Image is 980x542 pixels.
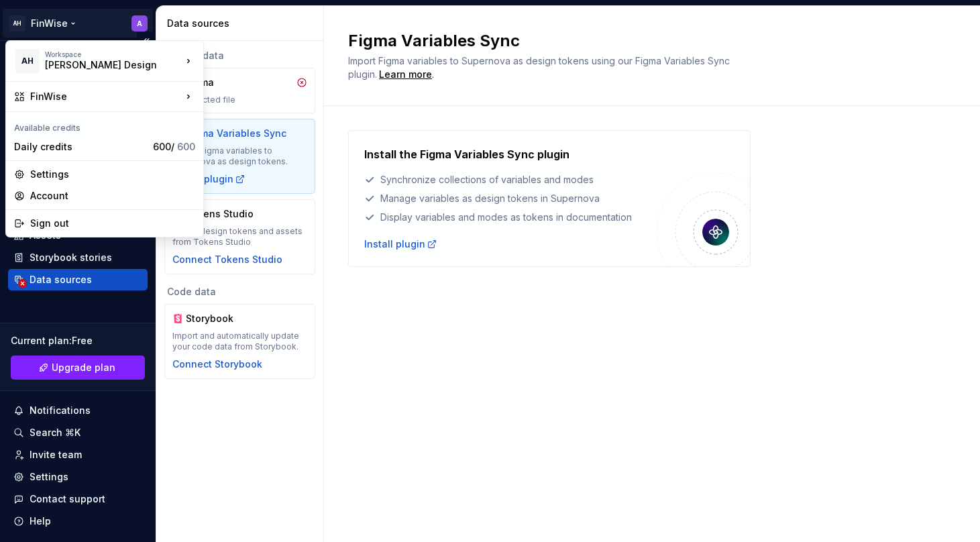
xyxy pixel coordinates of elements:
div: Available credits [9,115,201,136]
div: Account [30,189,195,203]
div: FinWise [30,90,182,103]
span: 600 [177,141,195,152]
div: Settings [30,168,195,181]
div: Daily credits [14,140,148,154]
div: [PERSON_NAME] Design [45,58,159,72]
div: AH [15,49,40,73]
div: Workspace [45,50,182,58]
span: 600 / [153,141,195,152]
div: Sign out [30,217,195,230]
